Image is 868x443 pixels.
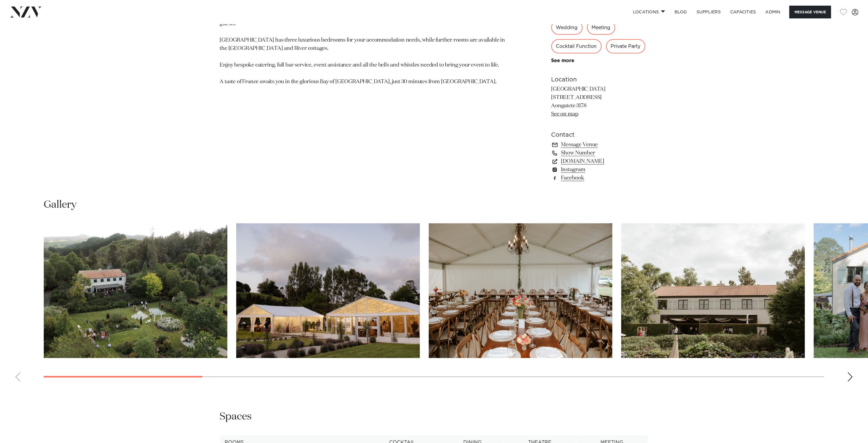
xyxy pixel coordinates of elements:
div: Cocktail Function [551,39,602,53]
div: Meeting [587,21,615,35]
a: [DOMAIN_NAME] [551,157,648,165]
a: Locations [628,6,670,18]
a: SUPPLIERS [692,6,725,18]
h6: Contact [551,130,648,139]
swiper-slide: 2 / 20 [236,223,420,358]
div: Wedding [551,21,583,35]
swiper-slide: 1 / 20 [44,223,227,358]
a: Show Number [551,149,648,157]
h6: Location [551,75,648,84]
h2: Spaces [220,410,252,424]
a: ADMIN [761,6,785,18]
a: Facebook [551,174,648,182]
p: [GEOGRAPHIC_DATA] [STREET_ADDRESS] Aongatete 3178 [551,85,648,119]
a: Instagram [551,165,648,174]
a: BLOG [670,6,692,18]
img: nzv-logo.png [10,7,42,17]
div: Private Party [606,39,645,53]
button: Message Venue [789,6,831,18]
swiper-slide: 4 / 20 [621,223,805,358]
a: Capacities [725,6,761,18]
a: See on map [551,111,578,117]
p: The estate is a sophisticated setting with manicured gardens, extensive lawns and a 100m2 garden ... [220,12,509,86]
swiper-slide: 3 / 20 [429,223,612,358]
h2: Gallery [44,198,76,212]
a: Message Venue [551,141,648,149]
